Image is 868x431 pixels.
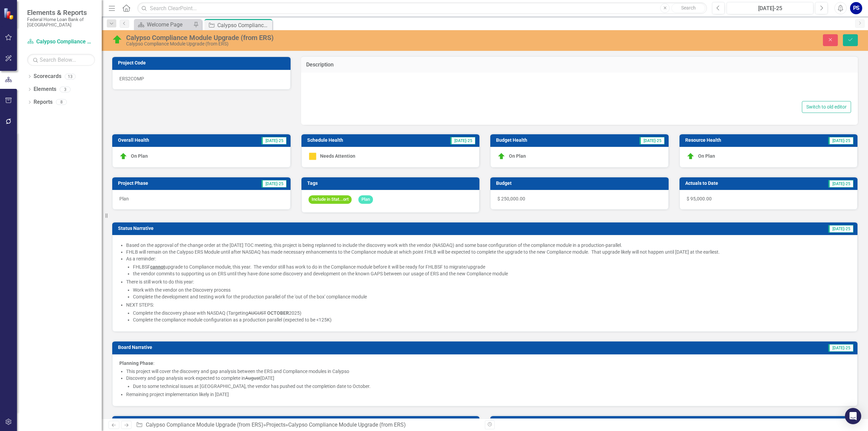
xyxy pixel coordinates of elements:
[828,225,853,233] span: [DATE]-25
[126,278,850,300] li: There is still work to do this year:
[119,360,153,366] strong: Planning Phase
[496,181,665,186] h3: Budget
[309,152,317,160] img: Needs Attention
[112,34,123,45] img: On Plan
[248,310,266,316] s: AUGUST
[828,137,853,144] span: [DATE]-25
[146,422,263,428] a: Calypso Compliance Module Upgrade (from ERS)
[118,226,545,231] h3: Status Narrative
[119,196,129,201] span: Plan
[136,20,192,29] a: Welcome Page
[497,152,506,160] img: On Plan
[118,181,209,186] h3: Project Phase
[698,153,715,159] span: On Plan
[133,270,850,277] li: the vendor commits to supporting us on ERS until they have done some discovery and development on...
[126,301,850,323] li: NEXT STEPS:
[147,20,192,29] div: Welcome Page
[309,195,352,204] span: Include in Stat...ort
[450,137,475,144] span: [DATE]-25
[27,54,95,66] input: Search Below...
[681,5,696,11] span: Search
[358,195,373,204] span: Plan
[307,181,476,186] h3: Tags
[126,375,850,390] li: Discovery and gap analysis work expected to complete in [DATE]
[133,316,850,323] li: Complete the compliance module configuration as a production parallel (expected to be <125K)
[509,153,526,159] span: On Plan
[307,138,406,143] h3: Schedule Health
[136,421,480,429] div: » »
[671,3,705,13] button: Search
[119,76,144,81] span: ERS2COMP
[639,137,665,144] span: [DATE]-25
[850,2,862,14] button: PS
[261,137,287,144] span: [DATE]-25
[685,181,780,186] h3: Actuals to Date
[266,422,285,428] a: Projects
[126,368,850,375] li: This project will cover the discovery and gap analysis between the ERS and Compliance modules in ...
[56,99,67,105] div: 8
[27,38,95,46] a: Calypso Compliance Module Upgrade (from ERS)
[118,138,211,143] h3: Overall Health
[687,196,712,201] span: $ 95,000.00
[131,153,148,159] span: On Plan
[729,4,811,13] div: [DATE]-25
[133,287,850,293] li: Work with the vendor on the Discovery process
[118,60,287,65] h3: Project Code
[133,293,850,300] li: Complete the development and testing work for the production parallel of the 'out of the box' com...
[60,86,71,92] div: 3
[288,422,406,428] div: Calypso Compliance Module Upgrade (from ERS)
[126,242,850,249] li: Based on the approval of the change order at the [DATE] TOC meeting, this project is being replan...
[150,264,165,270] strong: cannot
[119,360,850,367] p: :
[126,249,850,255] li: FHLB will remain on the Calypso ERS Module until after NASDAQ has made necessary enhancements to ...
[685,138,784,143] h3: Resource Health
[65,74,76,79] div: 13
[845,408,861,424] div: Open Intercom Messenger
[687,152,695,160] img: On Plan
[828,180,853,188] span: [DATE]-25
[133,263,850,270] li: FHLBSF upgrade to Compliance module, this year. The vendor still has work to do in the Compliance...
[802,101,851,113] button: Switch to old editor
[133,310,850,316] li: Complete the discovery phase with NASDAQ (Targeting 2025)
[3,7,15,19] img: ClearPoint Strategy
[118,345,538,350] h3: Board Narrative
[27,17,95,28] small: Federal Home Loan Bank of [GEOGRAPHIC_DATA]
[497,196,525,201] span: $ 250,000.00
[126,34,535,41] div: Calypso Compliance Module Upgrade (from ERS)
[126,391,850,398] li: Remaining project implementation likely in [DATE]
[828,344,853,352] span: [DATE]-25
[320,153,355,159] span: Needs Attention
[217,21,271,30] div: Calypso Compliance Module Upgrade (from ERS)
[261,180,287,188] span: [DATE]-25
[267,310,289,316] strong: OCTOBER
[126,41,535,46] div: Calypso Compliance Module Upgrade (from ERS)
[34,85,56,93] a: Elements
[126,255,850,277] li: As a reminder:
[34,73,61,80] a: Scorecards
[27,8,95,17] span: Elements & Reports
[306,62,853,68] h3: Description
[245,375,260,381] s: August
[119,152,127,160] img: On Plan
[34,98,53,106] a: Reports
[727,2,813,14] button: [DATE]-25
[137,2,707,14] input: Search ClearPoint...
[496,138,589,143] h3: Budget Health
[133,383,850,390] li: Due to some technical issues at [GEOGRAPHIC_DATA], the vendor has pushed out the completion date ...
